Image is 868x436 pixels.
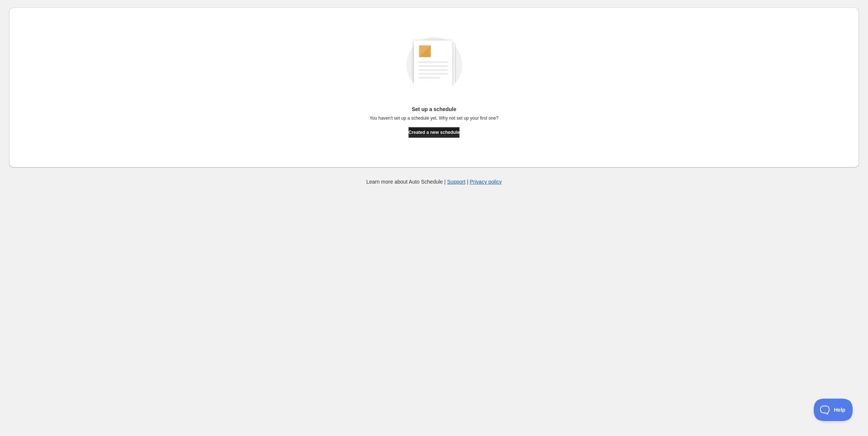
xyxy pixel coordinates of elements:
[370,115,499,121] p: You haven't set up a schedule yet. Why not set up your first one?
[470,179,502,185] a: Privacy policy
[814,399,853,421] iframe: Toggle Customer Support
[366,178,502,185] p: Learn more about Auto Schedule | |
[409,129,460,135] span: Created a new schedule
[370,105,499,113] p: Set up a schedule
[447,179,465,185] a: Support
[409,127,460,138] button: Created a new schedule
